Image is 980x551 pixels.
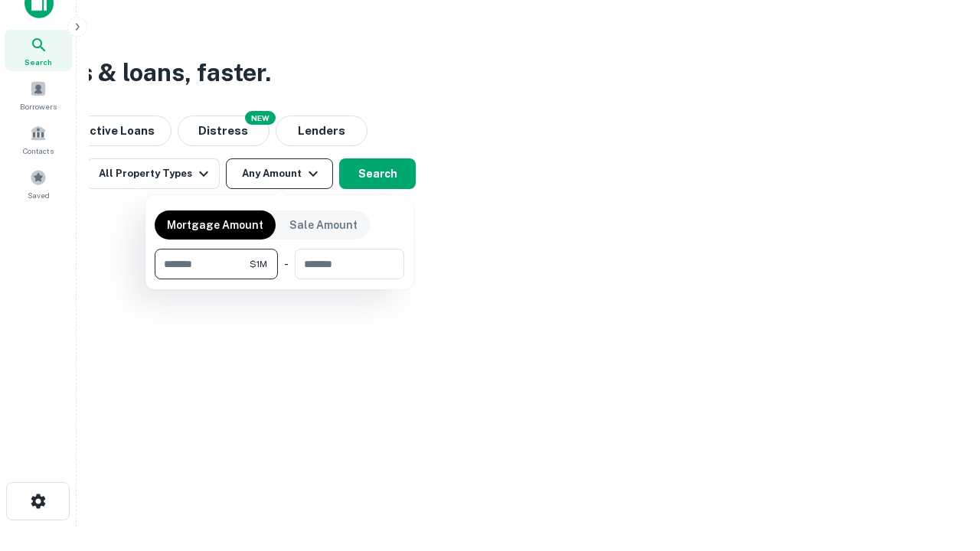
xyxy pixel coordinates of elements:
p: Mortgage Amount [167,217,263,233]
iframe: Chat Widget [903,429,980,502]
span: $1M [250,257,267,271]
p: Sale Amount [289,217,358,233]
div: - [284,249,289,279]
